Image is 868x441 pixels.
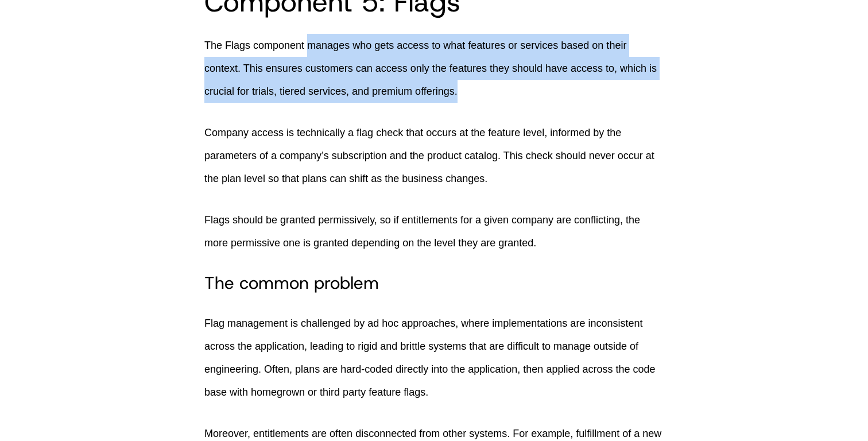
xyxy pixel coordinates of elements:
[204,312,664,404] p: Flag management is challenged by ad hoc approaches, where implementations are inconsistent across...
[204,34,664,103] p: The Flags component manages who gets access to what features or services based on their context. ...
[204,208,664,254] p: Flags should be granted permissively, so if entitlements for a given company are conflicting, the...
[204,273,664,293] h3: The common problem
[204,121,664,190] p: Company access is technically a flag check that occurs at the feature level, informed by the para...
